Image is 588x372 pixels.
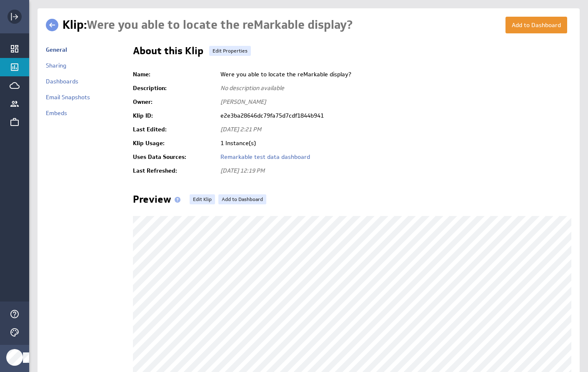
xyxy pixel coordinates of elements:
svg: Themes [10,327,20,337]
span: [PERSON_NAME] [220,98,266,106]
td: 1 Instance(s) [216,136,571,150]
span: No description available [220,84,284,92]
h2: About this Klip [133,46,203,59]
a: Edit Properties [209,46,251,56]
div: Help [8,307,22,321]
td: Description: [133,81,216,95]
td: Name: [133,68,216,81]
a: Dashboards [46,78,78,85]
button: Add to Dashboard [505,17,567,33]
div: Expand [8,10,22,24]
a: Edit Klip [190,194,215,204]
span: [DATE] 2:21 PM [220,126,261,133]
td: Were you able to locate the reMarkable display? [216,68,571,81]
td: Owner: [133,95,216,109]
td: Last Refreshed: [133,164,216,178]
a: Email Snapshots [46,93,90,101]
a: General [46,46,67,53]
td: Klip ID: [133,109,216,123]
a: Embeds [46,109,67,117]
td: Klip Usage: [133,136,216,150]
span: Were you able to locate the reMarkable display? [87,17,353,33]
a: Sharing [46,62,66,69]
div: Themes [8,325,22,339]
h1: Klip: [63,17,353,33]
span: [DATE] 12:19 PM [220,167,265,174]
td: e2e3ba28646dc79fa75d7cdf1844b941 [216,109,571,123]
a: Remarkable test data dashboard [220,153,310,161]
td: Last Edited: [133,123,216,136]
a: Add to Dashboard [218,194,266,204]
h2: Preview [133,194,184,208]
td: Uses Data Sources: [133,150,216,164]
